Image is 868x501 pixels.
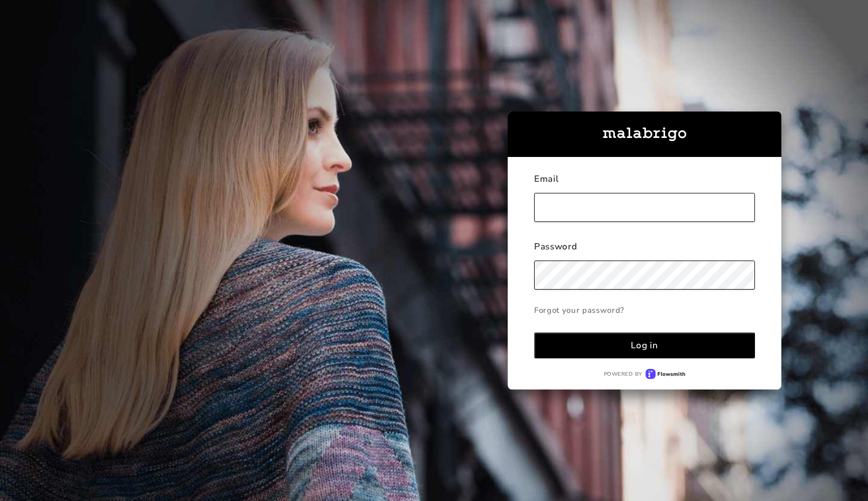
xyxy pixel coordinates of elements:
[534,369,755,379] a: Powered byFlowsmith logo
[646,369,685,379] img: Flowsmith logo
[534,240,755,261] div: Password
[534,300,755,321] a: Forgot your password?
[604,370,642,378] p: Powered by
[534,332,755,358] button: Log in
[631,339,658,351] div: Log in
[534,173,755,193] div: Email
[603,127,686,141] img: malabrigo-logo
